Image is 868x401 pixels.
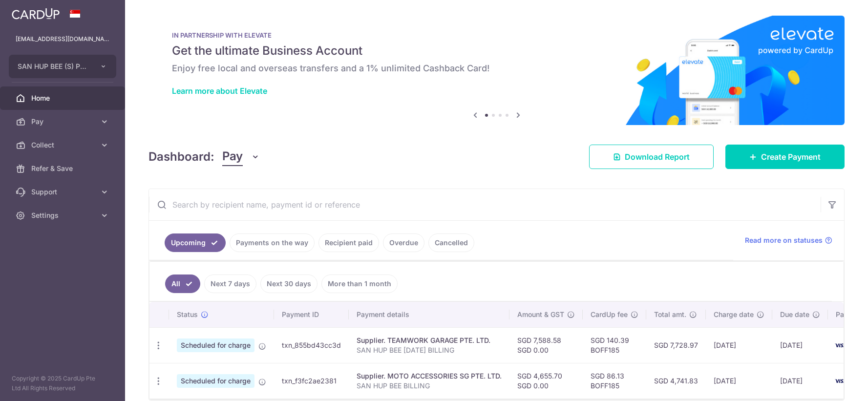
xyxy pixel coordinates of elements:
span: Scheduled for charge [177,374,254,388]
span: SAN HUP BEE (S) PTE LTD [18,62,90,71]
span: Support [31,187,96,197]
p: SAN HUP BEE [DATE] BILLING [357,345,502,355]
div: Supplier. MOTO ACCESSORIES SG PTE. LTD. [357,371,502,381]
td: txn_855bd43cc3d [274,327,349,363]
a: Cancelled [428,233,474,252]
span: Download Report [625,151,690,163]
a: More than 1 month [321,274,398,293]
p: [EMAIL_ADDRESS][DOMAIN_NAME] [16,34,109,44]
input: Search by recipient name, payment id or reference [149,189,821,220]
button: SAN HUP BEE (S) PTE LTD [9,55,116,78]
span: Pay [222,148,243,166]
td: [DATE] [706,363,772,399]
td: SGD 86.13 BOFF185 [583,363,646,399]
span: Settings [31,211,96,220]
a: Overdue [383,233,424,252]
h5: Get the ultimate Business Account [172,43,821,59]
th: Payment ID [274,302,349,327]
button: Pay [222,148,260,166]
td: SGD 7,728.97 [646,327,706,363]
a: Read more on statuses [745,235,832,245]
span: Total amt. [654,310,686,319]
td: [DATE] [772,327,828,363]
td: SGD 140.39 BOFF185 [583,327,646,363]
a: Learn more about Elevate [172,86,267,96]
span: Collect [31,140,96,150]
div: Supplier. TEAMWORK GARAGE PTE. LTD. [357,336,502,345]
td: SGD 7,588.58 SGD 0.00 [509,327,583,363]
td: SGD 4,741.83 [646,363,706,399]
span: Read more on statuses [745,235,823,245]
h4: Dashboard: [148,148,214,166]
p: SAN HUP BEE BILLING [357,381,502,391]
td: txn_f3fc2ae2381 [274,363,349,399]
a: Next 7 days [204,274,256,293]
a: Next 30 days [260,274,318,293]
a: Upcoming [165,233,226,252]
td: SGD 4,655.70 SGD 0.00 [509,363,583,399]
a: Create Payment [725,145,845,169]
a: Recipient paid [318,233,379,252]
p: IN PARTNERSHIP WITH ELEVATE [172,31,821,39]
h6: Enjoy free local and overseas transfers and a 1% unlimited Cashback Card! [172,63,821,74]
img: Renovation banner [148,16,845,125]
span: Pay [31,117,96,127]
span: Status [177,310,198,319]
span: Charge date [714,310,754,319]
span: Create Payment [761,151,821,163]
span: Home [31,93,96,103]
img: CardUp [12,8,60,20]
span: Refer & Save [31,164,96,173]
a: Download Report [589,145,714,169]
a: Payments on the way [230,233,315,252]
th: Payment details [349,302,509,327]
span: Due date [780,310,809,319]
td: [DATE] [706,327,772,363]
span: CardUp fee [591,310,628,319]
td: [DATE] [772,363,828,399]
img: Bank Card [831,339,850,351]
img: Bank Card [831,375,850,387]
a: All [165,274,200,293]
span: Scheduled for charge [177,338,254,352]
span: Amount & GST [517,310,564,319]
